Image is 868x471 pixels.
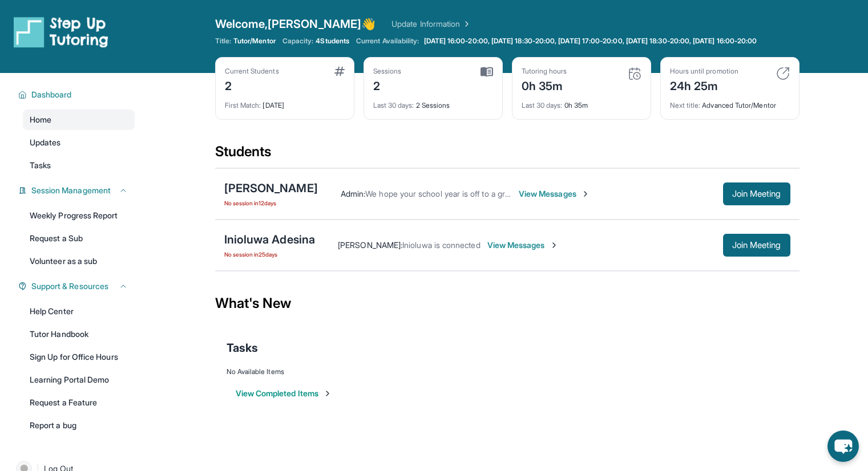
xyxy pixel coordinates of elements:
span: Updates [30,137,61,148]
span: No session in 25 days [224,250,316,259]
span: Capacity: [282,36,314,46]
span: View Messages [487,239,559,251]
div: 2 [373,76,402,94]
div: [PERSON_NAME] [224,180,318,196]
img: Chevron-Right [581,189,590,198]
div: 2 Sessions [373,94,493,110]
span: Join Meeting [732,190,781,197]
span: [DATE] 16:00-20:00, [DATE] 18:30-20:00, [DATE] 17:00-20:00, [DATE] 18:30-20:00, [DATE] 16:00-20:00 [424,36,757,46]
a: Update Information [391,18,471,30]
div: [DATE] [225,94,345,110]
div: Current Students [225,67,279,76]
div: No Available Items [227,367,788,376]
span: Dashboard [31,89,72,100]
a: Sign Up for Office Hours [23,347,135,367]
button: View Completed Items [236,388,332,399]
a: [DATE] 16:00-20:00, [DATE] 18:30-20:00, [DATE] 17:00-20:00, [DATE] 18:30-20:00, [DATE] 16:00-20:00 [422,36,760,46]
img: logo [14,16,108,48]
button: Join Meeting [723,234,790,257]
span: Next title : [670,101,701,109]
span: Admin : [341,189,365,198]
span: Current Availability: [356,36,419,46]
div: 0h 35m [522,94,641,110]
a: Help Center [23,301,135,322]
a: Learning Portal Demo [23,370,135,390]
div: Sessions [373,67,402,76]
span: Join Meeting [732,242,781,249]
a: Request a Sub [23,228,135,249]
span: 4 Students [316,36,349,46]
div: 24h 25m [670,76,738,94]
div: What's New [215,278,800,328]
span: View Messages [519,188,590,200]
a: Tutor Handbook [23,324,135,344]
a: Weekly Progress Report [23,205,135,226]
span: [PERSON_NAME] : [338,240,402,250]
span: Title: [215,36,231,46]
div: Hours until promotion [670,67,738,76]
div: Tutoring hours [522,67,567,76]
a: Volunteer as a sub [23,251,135,271]
div: 0h 35m [522,76,567,94]
span: Support & Resources [31,281,108,292]
a: Report a bug [23,415,135,436]
span: First Match : [225,101,261,109]
span: Welcome, [PERSON_NAME] 👋 [215,16,376,32]
div: 2 [225,76,279,94]
img: Chevron-Right [550,241,559,250]
span: Tutor/Mentor [233,36,276,46]
img: Chevron Right [460,18,471,30]
span: Inioluwa is connected [402,240,480,250]
button: Dashboard [27,89,128,100]
span: Last 30 days : [373,101,414,109]
a: Request a Feature [23,392,135,413]
button: Join Meeting [723,182,790,205]
a: Tasks [23,155,135,176]
span: Session Management [31,185,111,196]
button: chat-button [827,431,859,462]
span: Tasks [30,160,51,171]
div: Students [215,143,800,168]
span: Home [30,114,51,125]
img: card [334,67,345,76]
div: Inioluwa Adesina [224,232,316,247]
button: Support & Resources [27,281,128,292]
div: Advanced Tutor/Mentor [670,94,790,110]
img: card [481,67,493,77]
button: Session Management [27,185,128,196]
a: Home [23,109,135,130]
img: card [776,67,790,80]
span: Last 30 days : [522,101,563,109]
a: Updates [23,132,135,153]
span: Tasks [227,340,258,356]
span: No session in 12 days [224,198,318,208]
img: card [628,67,641,80]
